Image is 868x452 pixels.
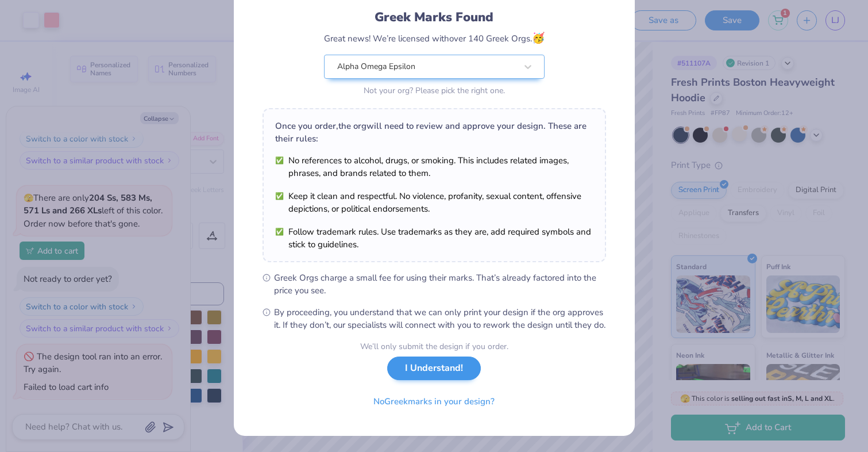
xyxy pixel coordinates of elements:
[275,190,593,215] li: Keep it clean and respectful. No violence, profanity, sexual content, offensive depictions, or po...
[324,85,545,97] div: Not your org? Please pick the right one.
[324,30,545,46] div: Great news! We’re licensed with over 140 Greek Orgs.
[274,271,606,297] span: Greek Orgs charge a small fee for using their marks. That’s already factored into the price you see.
[275,120,593,145] div: Once you order, the org will need to review and approve your design. These are their rules:
[324,8,545,26] div: Greek Marks Found
[275,225,593,251] li: Follow trademark rules. Use trademarks as they are, add required symbols and stick to guidelines.
[387,357,481,380] button: I Understand!
[275,154,593,179] li: No references to alcohol, drugs, or smoking. This includes related images, phrases, and brands re...
[360,340,508,353] div: We’ll only submit the design if you order.
[364,390,504,413] button: NoGreekmarks in your design?
[532,31,545,45] span: 🥳
[274,306,606,331] span: By proceeding, you understand that we can only print your design if the org approves it. If they ...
